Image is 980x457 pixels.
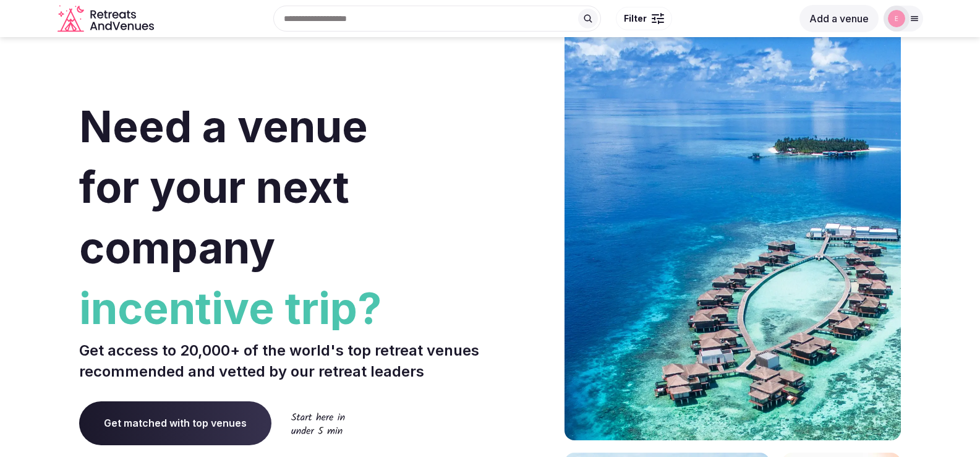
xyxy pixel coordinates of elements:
svg: Retreats and Venues company logo [58,5,156,33]
a: Visit the homepage [58,5,156,33]
span: Need a venue for your next company [79,100,368,274]
a: Get matched with top venues [79,401,271,445]
p: Get access to 20,000+ of the world's top retreat venues recommended and vetted by our retreat lea... [79,340,485,382]
img: Start here in under 5 min [291,412,345,434]
img: events3 [888,10,905,27]
span: incentive trip? [79,278,485,339]
button: Filter [616,7,672,30]
button: Add a venue [799,5,879,32]
a: Add a venue [799,12,879,25]
span: Filter [624,12,647,25]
